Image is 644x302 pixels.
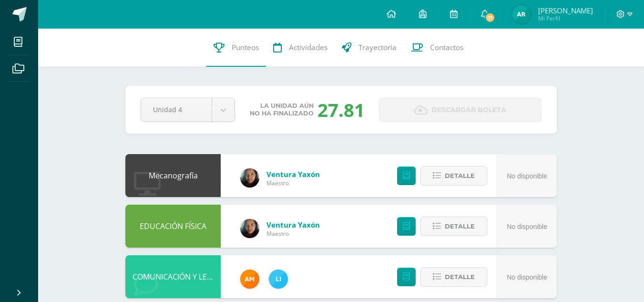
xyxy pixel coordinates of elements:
span: [PERSON_NAME] [538,6,593,15]
span: Detalle [445,218,475,235]
img: 9fe4e505b6d6d40c1a83f2ca7b8d9b68.png [512,5,531,24]
div: EDUCACIÓN FÍSICA [125,205,221,248]
img: 82db8514da6684604140fa9c57ab291b.png [269,270,288,289]
span: Maestro [266,179,320,187]
div: Mecanografía [125,154,221,197]
span: No disponible [507,273,547,281]
span: Mi Perfil [538,14,593,22]
div: 27.81 [317,97,365,122]
button: Detalle [420,166,487,186]
img: 27d1f5085982c2e99c83fb29c656b88a.png [240,270,259,289]
span: No disponible [507,223,547,230]
span: Maestro [266,229,320,238]
a: Punteos [206,29,266,67]
button: Detalle [420,267,487,287]
a: Ventura Yaxón [266,220,320,229]
span: Punteos [232,42,259,52]
img: 8175af1d143b9940f41fde7902e8cac3.png [240,168,259,187]
button: Detalle [420,217,487,236]
span: La unidad aún no ha finalizado [250,102,314,117]
span: Contactos [430,42,463,52]
img: 8175af1d143b9940f41fde7902e8cac3.png [240,219,259,238]
span: No disponible [507,172,547,180]
a: Actividades [266,29,335,67]
a: Trayectoria [335,29,404,67]
a: Ventura Yaxón [266,169,320,179]
span: Detalle [445,268,475,286]
span: Actividades [289,42,327,52]
span: Descargar boleta [431,98,506,122]
div: COMUNICACIÓN Y LENGUAJE, IDIOMA EXTRANJERO [125,255,221,298]
span: 71 [485,12,495,23]
span: Unidad 4 [153,98,200,121]
span: Detalle [445,167,475,185]
span: Trayectoria [358,42,397,52]
a: Contactos [404,29,470,67]
a: Unidad 4 [141,98,235,122]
